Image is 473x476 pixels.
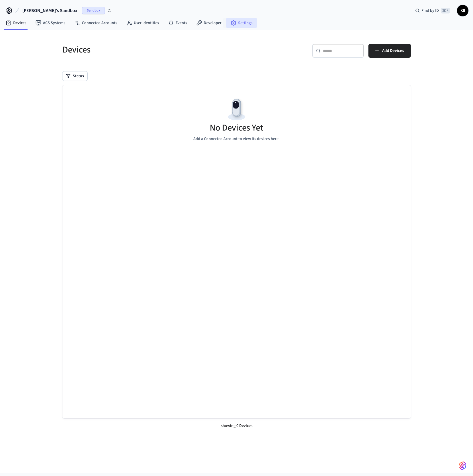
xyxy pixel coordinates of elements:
[441,8,450,13] span: ⌘ K
[164,18,192,28] a: Events
[1,18,31,28] a: Devices
[70,18,122,28] a: Connected Accounts
[31,18,70,28] a: ACS Systems
[192,18,226,28] a: Developer
[62,418,411,434] div: showing 0 Devices
[458,5,468,16] span: KB
[368,44,411,58] button: Add Devices
[224,97,250,123] img: Devices Empty State
[82,7,105,14] span: Sandbox
[457,5,468,16] button: KB
[22,7,77,14] span: [PERSON_NAME]'s Sandbox
[411,5,455,16] div: Find by ID⌘ K
[62,71,87,81] button: Status
[62,44,233,56] h5: Devices
[122,18,164,28] a: User Identities
[210,122,263,134] h5: No Devices Yet
[226,18,257,28] a: Settings
[382,47,404,55] span: Add Devices
[421,8,439,13] span: Find by ID
[193,136,280,142] p: Add a Connected Account to view its devices here!
[459,461,466,470] img: SeamLogoGradient.69752ec5.svg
